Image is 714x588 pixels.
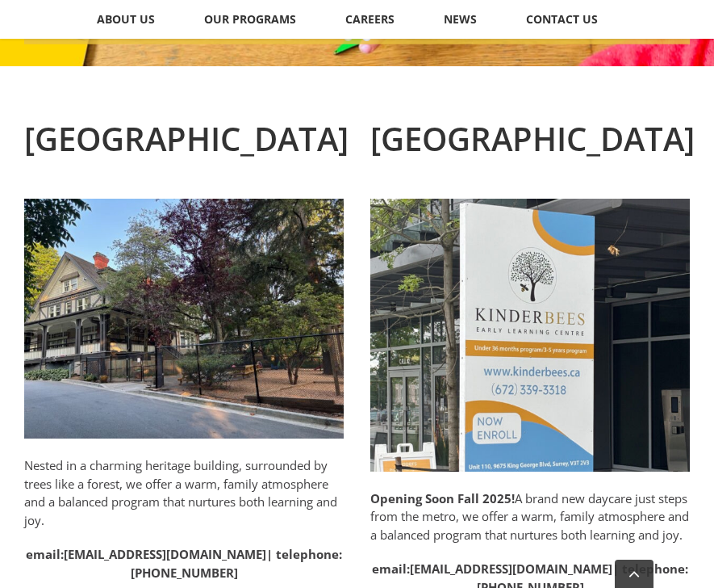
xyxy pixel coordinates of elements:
[82,3,169,36] a: ABOUT US
[511,3,612,36] a: CONTACT US
[24,115,344,163] h2: [GEOGRAPHIC_DATA]
[190,3,310,36] a: OUR PROGRAMS
[26,546,342,581] strong: email: | telephone:
[345,14,395,25] span: CAREERS
[24,456,344,529] p: Nested in a charming heritage building, surrounded by trees like a forest, we offer a warm, famil...
[526,14,598,25] span: CONTACT US
[131,565,238,581] a: [PHONE_NUMBER]
[97,14,155,25] span: ABOUT US
[24,199,344,439] img: IMG_4792
[331,3,408,36] a: CAREERS
[444,14,477,25] span: NEWS
[370,196,690,212] a: Surrey
[204,14,296,25] span: OUR PROGRAMS
[370,115,690,163] h2: [GEOGRAPHIC_DATA]
[429,3,491,36] a: NEWS
[370,490,515,506] strong: Opening Soon Fall 2025!
[410,561,612,577] a: [EMAIL_ADDRESS][DOMAIN_NAME]
[370,489,690,544] p: A brand new daycare just steps from the metro, we offer a warm, family atmosphere and a balanced ...
[64,546,266,562] a: [EMAIL_ADDRESS][DOMAIN_NAME]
